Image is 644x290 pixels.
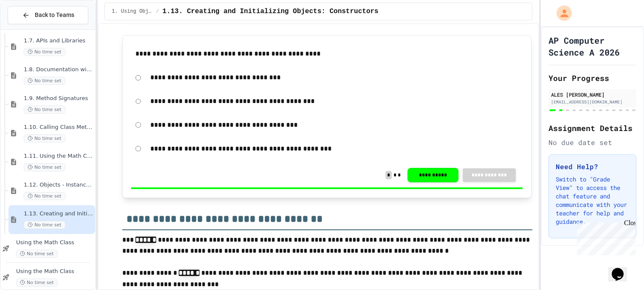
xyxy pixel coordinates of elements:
[551,91,634,98] div: ALES [PERSON_NAME]
[24,210,93,217] span: 1.13. Creating and Initializing Objects: Constructors
[574,219,636,255] iframe: chat widget
[163,6,379,17] span: 1.13. Creating and Initializing Objects: Constructors
[548,72,636,84] h2: Your Progress
[548,34,636,58] h1: AP Computer Science A 2026
[556,175,629,226] p: Switch to "Grade View" to access the chat feature and communicate with your teacher for help and ...
[3,3,59,54] div: Chat with us now!Close
[24,134,65,142] span: No time set
[548,137,636,148] div: No due date set
[551,99,634,105] div: [EMAIL_ADDRESS][DOMAIN_NAME]
[556,162,629,172] h3: Need Help?
[16,250,58,258] span: No time set
[548,3,574,23] div: My Account
[16,268,93,275] span: Using the Math Class
[608,256,636,282] iframe: chat widget
[16,279,58,287] span: No time set
[24,37,93,45] span: 1.7. APIs and Libraries
[24,163,65,171] span: No time set
[548,122,636,134] h2: Assignment Details
[112,8,152,15] span: 1. Using Objects and Methods
[24,221,65,229] span: No time set
[35,11,74,20] span: Back to Teams
[16,239,93,246] span: Using the Math Class
[24,192,65,200] span: No time set
[24,124,93,131] span: 1.10. Calling Class Methods
[24,106,65,114] span: No time set
[24,181,93,189] span: 1.12. Objects - Instances of Classes
[24,153,93,160] span: 1.11. Using the Math Class
[24,48,65,56] span: No time set
[24,77,65,85] span: No time set
[24,95,93,102] span: 1.9. Method Signatures
[24,66,93,73] span: 1.8. Documentation with Comments and Preconditions
[156,8,159,15] span: /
